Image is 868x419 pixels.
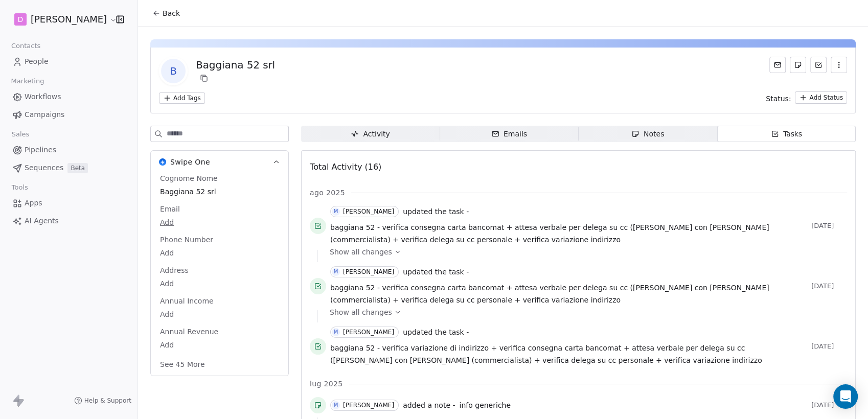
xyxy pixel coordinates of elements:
span: updated the task - [403,267,469,277]
a: Apps [8,195,129,212]
span: Show all changes [330,307,392,317]
a: AI Agents [8,213,129,229]
span: [DATE] [811,342,847,351]
div: Open Intercom Messenger [833,384,858,409]
a: baggiana 52 - verifica consegna carta bancomat + attesa verbale per delega su cc ([PERSON_NAME] c... [330,221,807,246]
span: baggiana 52 - verifica variazione di indirizzo + verifica consegna carta bancomat + attesa verbal... [330,344,762,364]
span: Add [160,309,279,319]
span: Add [160,340,279,350]
div: Emails [491,129,527,139]
a: Campaigns [8,106,129,123]
span: Pipelines [25,145,56,155]
span: Show all changes [330,247,392,257]
span: Help & Support [84,397,131,405]
span: [DATE] [811,401,847,409]
a: Show all changes [330,307,840,317]
span: updated the task - [403,206,469,217]
span: [DATE] [811,282,847,290]
span: Workflows [25,91,61,102]
img: Swipe One [159,158,166,166]
div: [PERSON_NAME] [343,268,394,275]
div: [PERSON_NAME] [343,402,394,409]
span: baggiana 52 - verifica consegna carta bancomat + attesa verbale per delega su cc ([PERSON_NAME] c... [330,284,769,304]
div: [PERSON_NAME] [343,208,394,215]
span: Tools [7,180,32,195]
span: People [25,56,49,67]
button: See 45 More [154,355,211,374]
span: [DATE] [811,222,847,230]
a: Pipelines [8,142,129,158]
span: Apps [25,198,42,208]
span: added a note - [403,400,455,410]
span: Marketing [7,74,49,89]
span: Email [158,204,182,214]
a: Help & Support [74,397,131,405]
span: lug 2025 [310,379,343,389]
span: Add [160,217,279,227]
span: D [18,14,24,25]
span: Sequences [25,162,63,173]
span: Cognome Nome [158,173,220,183]
a: info generiche [459,399,511,411]
div: M [334,328,338,336]
div: Baggiana 52 srl [196,58,275,72]
button: Back [146,4,186,22]
a: baggiana 52 - verifica variazione di indirizzo + verifica consegna carta bancomat + attesa verbal... [330,342,807,366]
span: Campaigns [25,109,64,120]
a: People [8,53,129,70]
span: Contacts [7,38,45,54]
span: baggiana 52 - verifica consegna carta bancomat + attesa verbale per delega su cc ([PERSON_NAME] c... [330,223,769,244]
span: Beta [67,163,88,173]
span: updated the task - [403,327,469,337]
span: Phone Number [158,235,215,245]
span: AI Agents [25,216,59,226]
a: baggiana 52 - verifica consegna carta bancomat + attesa verbale per delega su cc ([PERSON_NAME] c... [330,282,807,306]
span: Annual Revenue [158,327,220,337]
button: Add Tags [159,92,205,104]
span: Baggiana 52 srl [160,187,279,197]
span: Back [163,8,180,18]
div: Swipe OneSwipe One [151,173,288,376]
a: Workflows [8,88,129,105]
span: [PERSON_NAME] [31,13,107,26]
div: Notes [631,129,664,139]
div: M [334,401,338,409]
span: Sales [7,127,34,142]
div: M [334,207,338,216]
span: Total Activity (16) [310,162,381,172]
span: Swipe One [170,157,210,167]
a: SequencesBeta [8,159,129,176]
button: Swipe OneSwipe One [151,151,288,173]
span: Status: [766,94,791,104]
div: [PERSON_NAME] [343,329,394,336]
span: Annual Income [158,296,216,306]
a: Show all changes [330,247,840,257]
button: Add Status [795,91,847,104]
div: Activity [351,129,390,139]
div: M [334,268,338,276]
span: ago 2025 [310,188,345,198]
span: Add [160,248,279,258]
span: info generiche [459,401,511,409]
button: D[PERSON_NAME] [12,11,109,28]
span: B [161,59,186,83]
span: Address [158,265,191,275]
span: Add [160,278,279,289]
